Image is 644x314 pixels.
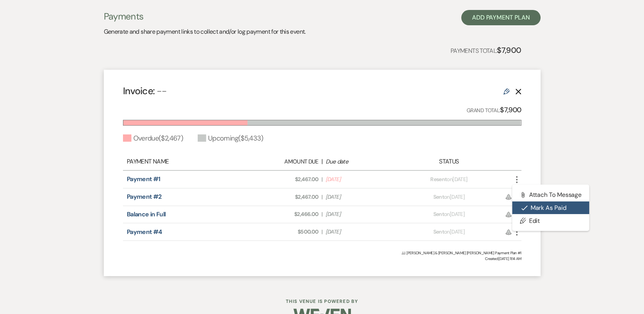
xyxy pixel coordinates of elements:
span: Sent [433,193,444,200]
span: $2,467.00 [248,193,318,201]
span: [DATE] [326,175,396,183]
p: Payments Total: [451,44,521,56]
span: $500.00 [248,228,318,236]
div: J.J. [PERSON_NAME] & [PERSON_NAME] [PERSON_NAME] Payment Plan #1 [123,250,521,256]
span: $2,467.00 [248,175,318,183]
span: -- [157,85,167,97]
strong: $7,900 [497,45,521,55]
a: Payment #1 [127,175,161,183]
div: | [244,157,400,166]
a: Balance in Full [127,210,166,218]
span: Sent [433,211,444,218]
p: Generate and share payment links to collect and/or log payment for this event. [104,27,306,37]
button: Attach to Message [512,188,590,201]
span: Resent [430,176,447,183]
p: Grand Total: [467,105,521,116]
span: [DATE] [326,228,396,236]
div: Status [400,157,498,166]
div: Amount Due [248,157,318,166]
strong: $7,900 [500,105,521,114]
div: on [DATE] [400,175,498,183]
h4: Invoice: [123,84,167,98]
span: Created: [DATE] 11:14 AM [123,256,521,262]
button: Add Payment Plan [461,10,541,25]
div: on [DATE] [400,193,498,201]
div: Due date [326,157,396,166]
div: Upcoming ( $5,433 ) [198,133,264,144]
span: [DATE] [326,193,396,201]
a: Payment #2 [127,193,162,201]
div: Overdue ( $2,467 ) [123,133,183,144]
div: on [DATE] [400,210,498,218]
span: | [321,193,322,201]
span: [DATE] [326,210,396,218]
a: Payment #4 [127,228,162,236]
span: | [321,228,322,236]
span: Sent [433,228,444,235]
button: Mark as Paid [512,201,590,214]
span: $2,466.00 [248,210,318,218]
span: | [321,175,322,183]
h3: Payments [104,10,306,23]
a: Edit [512,214,590,227]
span: | [321,210,322,218]
div: on [DATE] [400,228,498,236]
div: Payment Name [127,157,244,166]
